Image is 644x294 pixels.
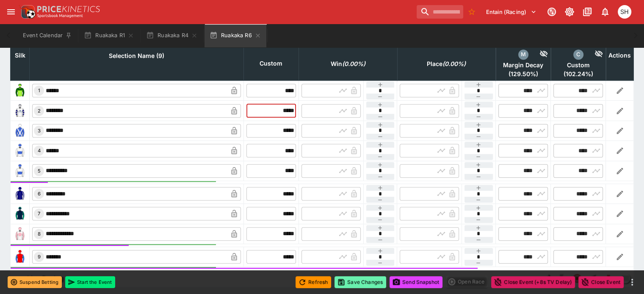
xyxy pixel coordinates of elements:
button: Toggle light/dark mode [562,4,577,19]
em: ( 0.00 %) [442,59,466,69]
em: ( 0.00 %) [342,59,365,69]
button: Close Event (+8s TV Delay) [491,276,575,288]
button: open drawer [3,4,19,19]
button: Send Snapshot [390,276,442,288]
button: Ruakaka R4 [141,24,203,47]
div: Hide Competitor [528,49,548,60]
span: Selection Name (9) [100,51,174,61]
span: Place(0.00%) [417,59,475,69]
th: Custom [243,47,299,80]
span: 2 [36,108,42,114]
img: runner 4 [13,144,27,157]
button: Close Event [578,276,624,288]
img: runner 5 [13,164,27,178]
th: Silk [11,30,30,80]
span: 3 [36,128,42,134]
button: Refresh [296,276,331,288]
img: runner 3 [13,124,27,137]
img: runner 2 [13,104,27,118]
span: 8 [36,231,42,237]
img: runner 7 [13,207,27,220]
button: Select Tenant [481,5,542,19]
img: PriceKinetics [37,6,100,12]
span: ( 129.50 %) [498,70,548,78]
span: 7 [36,211,42,217]
img: PriceKinetics Logo [19,3,36,20]
div: Hide Competitor [583,49,603,60]
button: Connected to PK [544,4,559,19]
button: more [627,277,637,287]
div: Stephen Hunt [618,5,631,19]
button: Event Calendar [18,24,77,47]
button: Notifications [597,4,613,19]
img: runner 9 [13,250,27,264]
button: Ruakaka R1 [79,24,139,47]
div: split button [446,276,488,288]
span: 9 [36,254,42,260]
span: Custom [553,61,603,69]
button: Save Changes [334,276,386,288]
img: runner 6 [13,187,27,201]
th: Actions [606,30,634,80]
span: 6 [36,191,42,197]
span: 5 [36,168,42,174]
button: Suspend Betting [8,276,62,288]
button: No Bookmarks [465,5,478,19]
div: custom [573,49,583,60]
div: margin_decay [518,49,528,60]
img: runner 8 [13,227,27,241]
button: Stephen Hunt [615,3,634,21]
button: Ruakaka R6 [205,24,266,47]
span: 1 [36,88,42,93]
span: Win(0.00%) [321,59,375,69]
button: Start the Event [65,276,115,288]
span: Margin Decay [498,61,548,69]
span: ( 102.24 %) [553,70,603,78]
button: Documentation [580,4,595,19]
img: Sportsbook Management [37,14,83,18]
input: search [417,5,463,19]
img: runner 1 [13,84,27,97]
span: 4 [36,148,42,154]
